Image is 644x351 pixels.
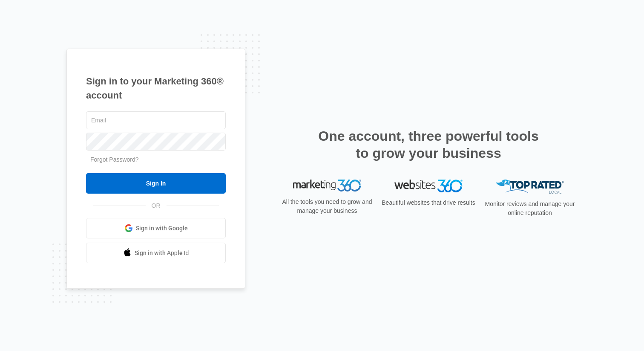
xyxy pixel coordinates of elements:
[394,180,463,192] img: Websites 360
[86,173,226,194] input: Sign In
[86,74,226,102] h1: Sign in to your Marketing 360® account
[86,111,226,129] input: Email
[279,197,375,215] p: All the tools you need to grow and manage your business
[136,224,188,233] span: Sign in with Google
[316,128,541,162] h2: One account, three powerful tools to grow your business
[135,249,189,258] span: Sign in with Apple Id
[146,201,167,210] span: OR
[293,180,361,191] img: Marketing 360
[86,243,226,263] a: Sign in with Apple Id
[381,198,476,207] p: Beautiful websites that drive results
[496,180,564,194] img: Top Rated Local
[482,200,578,218] p: Monitor reviews and manage your online reputation
[86,218,226,238] a: Sign in with Google
[90,156,139,163] a: Forgot Password?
